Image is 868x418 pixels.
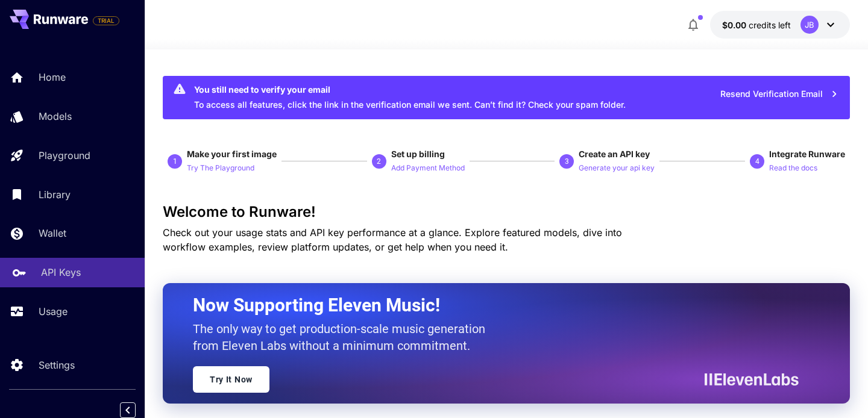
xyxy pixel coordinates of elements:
[391,163,465,174] p: Add Payment Method
[39,304,68,319] p: Usage
[722,19,791,31] div: $0.00
[714,82,845,107] button: Resend Verification Email
[391,160,465,175] button: Add Payment Method
[194,83,626,96] div: You still need to verify your email
[722,20,749,30] span: $0.00
[755,156,759,167] p: 4
[565,156,569,167] p: 3
[193,294,790,317] h2: Now Supporting Eleven Music!
[769,160,817,175] button: Read the docs
[710,11,850,39] button: $0.00JB
[39,109,72,123] p: Models
[93,13,119,28] span: Add your payment card to enable full platform functionality.
[39,187,71,202] p: Library
[193,320,494,354] p: The only way to get production-scale music generation from Eleven Labs without a minimum commitment.
[120,402,136,418] button: Collapse sidebar
[93,16,119,25] span: TRIAL
[39,70,66,84] p: Home
[39,226,66,240] p: Wallet
[187,163,254,174] p: Try The Playground
[194,80,626,116] div: To access all features, click the link in the verification email we sent. Can’t find it? Check yo...
[187,160,254,175] button: Try The Playground
[579,163,655,174] p: Generate your api key
[579,160,655,175] button: Generate your api key
[193,366,269,393] a: Try It Now
[579,149,650,159] span: Create an API key
[769,163,817,174] p: Read the docs
[187,149,277,159] span: Make your first image
[800,16,819,34] div: JB
[173,156,177,167] p: 1
[41,265,81,279] p: API Keys
[163,226,622,253] span: Check out your usage stats and API key performance at a glance. Explore featured models, dive int...
[163,204,850,220] h3: Welcome to Runware!
[377,156,381,167] p: 2
[39,148,90,163] p: Playground
[749,20,791,30] span: credits left
[769,149,845,159] span: Integrate Runware
[39,358,75,372] p: Settings
[391,149,445,159] span: Set up billing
